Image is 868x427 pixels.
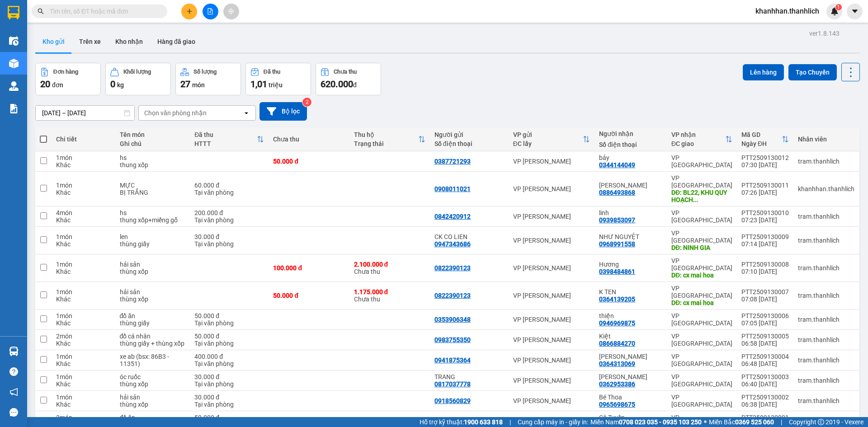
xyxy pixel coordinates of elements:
div: hs [120,154,186,161]
div: PTT2509130009 [741,233,789,240]
div: 07:05 [DATE] [741,319,789,327]
div: 1 món [56,154,110,161]
div: PTT2509130010 [741,209,789,216]
div: thùng giấy [120,240,186,248]
div: VP [PERSON_NAME] [513,158,590,165]
div: Tại văn phòng [194,319,264,327]
div: 07:14 [DATE] [741,240,789,248]
div: 1 món [56,373,110,380]
div: len [120,233,186,240]
div: Số điện thoại [599,141,662,148]
span: khanhhan.thanhlich [748,5,826,17]
div: ĐC lấy [513,140,583,147]
div: 06:48 [DATE] [741,360,789,367]
span: notification [9,388,18,396]
button: Khối lượng0kg [105,63,171,95]
div: 0344144049 [599,161,635,169]
div: 1 món [56,261,110,268]
img: solution-icon [9,104,19,113]
div: 07:10 [DATE] [741,268,789,275]
div: Ghi chú [120,140,186,147]
div: 1 món [56,288,110,296]
div: VP [PERSON_NAME] [513,264,590,272]
div: DĐ: cx mai hoa [671,299,732,306]
div: Kiệt [599,333,662,340]
div: PTT2509130011 [741,182,789,189]
div: VP [PERSON_NAME] [513,237,590,244]
div: 1 món [56,233,110,240]
span: đơn [52,81,63,89]
div: Số lượng [193,69,217,75]
span: Miền Bắc [709,417,774,427]
span: 1,01 [250,79,267,89]
div: đồ cá nhân [120,333,186,340]
div: Đã thu [264,69,280,75]
div: thùng xốp [120,401,186,408]
div: VP [GEOGRAPHIC_DATA] [671,312,732,327]
div: tram.thanhlich [798,213,854,220]
div: K TEN [599,288,662,296]
div: hs [120,209,186,216]
sup: 1 [835,4,842,10]
div: Tại văn phòng [194,380,264,388]
div: Tại văn phòng [194,189,264,196]
div: VP [PERSON_NAME] [513,185,590,192]
div: VP [GEOGRAPHIC_DATA] [671,209,732,224]
div: 2.100.000 đ [354,261,425,268]
span: 27 [180,79,190,89]
div: linh [599,209,662,216]
div: thùng xốp [120,380,186,388]
div: Trạng thái [354,140,418,147]
div: 0817037778 [434,380,471,388]
div: Hương [599,261,662,268]
div: 06:58 [DATE] [741,340,789,347]
div: thung xốp+miếng gỗ [120,216,186,224]
div: DĐ: BL22, KHU QUY HOẠCH YERSIN [671,189,732,203]
div: PTT2509130007 [741,288,789,296]
button: Lên hàng [743,64,784,80]
span: copyright [818,419,824,425]
div: CK CO LIEN [434,233,504,240]
button: Chưa thu620.000đ [316,63,381,95]
div: tram.thanhlich [798,336,854,343]
div: Tại văn phòng [194,401,264,408]
span: 20 [40,79,50,89]
div: Cô Tuyền [599,414,662,421]
span: | [509,417,511,427]
div: VP [GEOGRAPHIC_DATA] [671,333,732,347]
div: 200.000 đ [194,209,264,216]
span: kg [117,81,124,89]
span: | [781,417,782,427]
div: 07:26 [DATE] [741,189,789,196]
div: 50.000 đ [194,312,264,319]
button: file-add [203,4,218,19]
div: 60.000 đ [194,182,264,189]
img: warehouse-icon [9,81,19,91]
div: 0387721293 [434,158,471,165]
div: DĐ: NINH GIA [671,244,732,251]
div: tram.thanhlich [798,377,854,384]
button: Đơn hàng20đơn [35,63,101,95]
div: Chưa thu [354,288,425,303]
div: Khác [56,340,110,347]
div: tram.thanhlich [798,158,854,165]
div: 0842420912 [434,213,471,220]
div: 0353906348 [434,316,471,323]
div: 0364313069 [599,360,635,367]
div: 0947343686 [434,240,471,248]
div: BỊ TRẮNG [120,189,186,196]
div: TRANG [434,373,504,380]
div: Đã thu [194,131,257,138]
div: Khối lượng [123,69,151,75]
div: 30.000 đ [194,373,264,380]
button: Tạo Chuyến [788,64,837,80]
div: PTT2509130004 [741,353,789,360]
div: PTT2509130003 [741,373,789,380]
div: 400.000 đ [194,353,264,360]
div: VP [GEOGRAPHIC_DATA] [671,174,732,189]
input: Tìm tên, số ĐT hoặc mã đơn [50,6,156,16]
div: 0946969875 [599,319,635,327]
div: 1 món [56,394,110,401]
div: ĐC giao [671,140,725,147]
span: 1 [837,4,840,10]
